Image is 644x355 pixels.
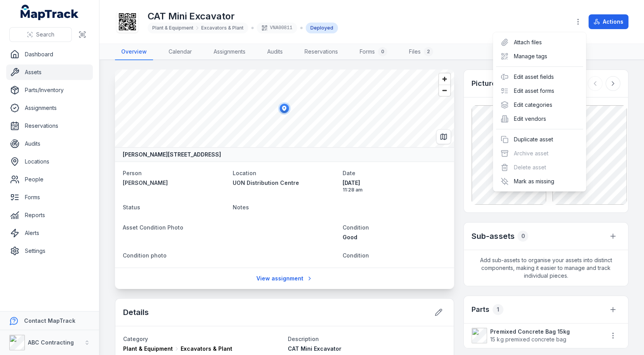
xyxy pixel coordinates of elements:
[496,146,583,160] div: Archive asset
[496,132,583,146] div: Duplicate asset
[496,112,583,126] div: Edit vendors
[496,84,583,98] div: Edit asset forms
[496,70,583,84] div: Edit asset fields
[496,49,583,63] div: Manage tags
[496,174,583,188] div: Mark as missing
[496,35,583,49] div: Attach files
[496,98,583,112] div: Edit categories
[496,160,583,174] div: Delete asset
